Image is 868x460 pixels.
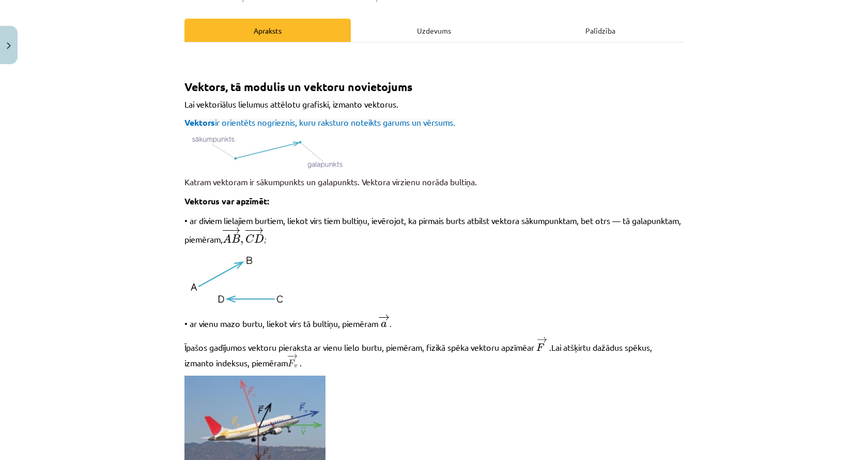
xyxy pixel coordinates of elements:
[351,19,517,42] div: Uzdevums
[288,360,295,367] span: F
[264,235,267,244] i: ;
[7,42,11,49] img: icon-close-lesson-0947bae3869378f0d4975bcd49f059093ad1ed9edebbc8119c70593378902aed.svg
[536,344,544,351] span: F
[225,227,226,234] span: −
[240,239,243,245] span: ,
[527,342,534,352] span: ar
[184,99,398,109] span: Lai vektoriālus lielumus attēlotu grafiski, izmanto vektorus.
[231,235,240,243] span: B
[381,322,387,328] span: a
[184,176,477,187] span: Katram vektoram ir sākumpunkts un galapunkts. Vektora virzienu norāda bultiņa.
[245,234,254,244] span: C
[287,354,294,359] span: −
[252,227,263,234] span: →
[537,337,547,343] span: →
[184,196,270,206] span: Vektorus var apzīmēt:
[184,80,412,94] span: Vektors, tā modulis un vektoru novietojums
[390,320,392,329] : .
[184,19,351,42] div: Apraksts
[184,215,681,244] span: • ar diviem lielajiem burtiem, liekot virs tiem bultiņu, ievērojot, ka pirmais burts atbilst vekt...
[184,318,390,329] span: • ar vienu mazo burtu, liekot virs tā bultiņu, piemēram
[288,354,298,359] span: →
[184,342,652,368] span: . , izmanto indeksus, piemēram
[248,227,250,234] span: −
[223,234,231,243] span: A
[184,342,527,352] span: Īpašos gadījumos vektoru pieraksta ar vienu lielo burtu, piemēram, fizikā spēka vektoru apzīmē
[222,227,230,234] span: −
[184,117,215,128] span: Vektors
[244,227,253,234] span: −
[254,235,264,243] span: D
[300,358,302,368] span: .
[378,314,390,321] span: →
[229,227,240,234] span: →
[551,342,650,352] span: Lai atšķirtu dažādus spēkus
[294,365,297,368] span: v
[215,117,455,127] span: ir orientēts nogrieznis, kuru raksturo noteikts garums un vērsums.
[517,19,684,42] div: Palīdzība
